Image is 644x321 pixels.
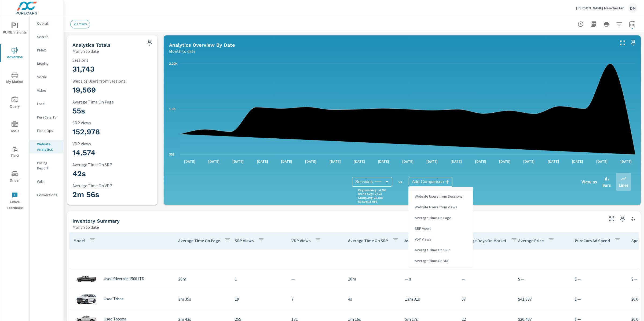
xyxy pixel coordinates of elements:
span: VDP Views [413,235,432,243]
span: Website Users from Sessions [413,193,464,200]
span: Website Users from Views [413,203,458,211]
span: SRP Views [413,225,433,232]
span: Average Time On VDP [413,257,451,264]
span: Average Time On SRP [413,246,451,254]
span: Average Time On Page [413,214,452,222]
